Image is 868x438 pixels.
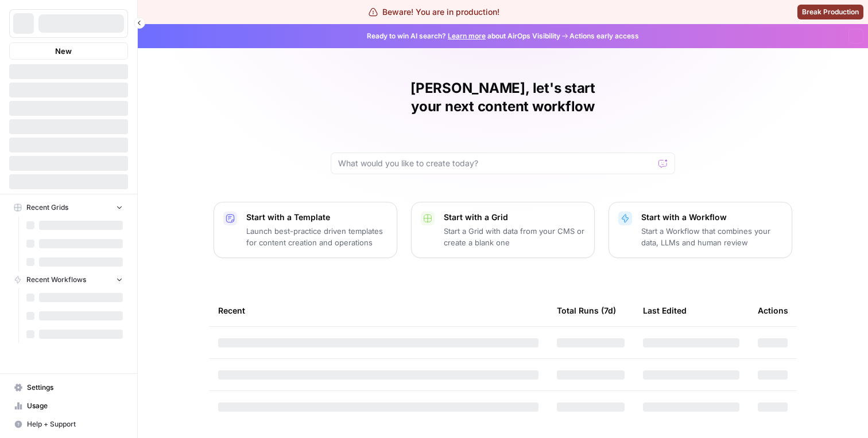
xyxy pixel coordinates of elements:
span: Help + Support [27,419,123,429]
span: New [55,45,72,57]
button: Break Production [797,5,863,19]
span: Recent Grids [26,202,68,213]
p: Start with a Template [246,212,387,223]
h1: [PERSON_NAME], let's start your next content workflow [331,79,675,116]
a: Learn more [448,32,486,40]
div: Last Edited [643,295,687,326]
button: Start with a WorkflowStart a Workflow that combines your data, LLMs and human review [609,202,792,258]
button: Recent Workflows [9,271,128,288]
button: Help + Support [9,415,128,433]
button: New [9,42,128,60]
a: Settings [9,378,128,397]
button: Start with a GridStart a Grid with data from your CMS or create a blank one [411,202,595,258]
p: Start a Grid with data from your CMS or create a blank one [444,225,585,248]
span: Break Production [802,7,859,17]
span: Recent Workflows [26,275,86,285]
a: Usage [9,397,128,415]
div: Actions [758,295,788,326]
button: Recent Grids [9,199,128,216]
p: Launch best-practice driven templates for content creation and operations [246,225,387,248]
button: Start with a TemplateLaunch best-practice driven templates for content creation and operations [214,202,397,258]
div: Recent [218,295,538,326]
div: Total Runs (7d) [557,295,616,326]
p: Start a Workflow that combines your data, LLMs and human review [641,225,782,248]
span: Ready to win AI search? about AirOps Visibility [367,31,560,41]
p: Start with a Workflow [641,212,782,223]
span: Actions early access [569,31,639,41]
input: What would you like to create today? [338,158,654,169]
p: Start with a Grid [444,212,585,223]
span: Usage [27,401,123,411]
span: Settings [27,382,123,393]
div: Beware! You are in production! [369,6,499,18]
